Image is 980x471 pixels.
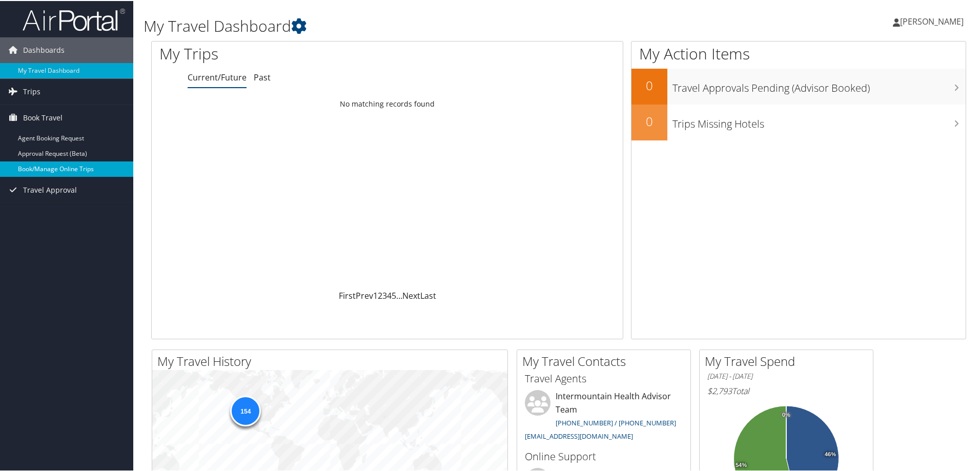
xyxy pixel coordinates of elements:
[23,104,63,130] span: Book Travel
[356,289,373,300] a: Prev
[382,289,387,300] a: 3
[230,395,261,425] div: 154
[402,289,420,300] a: Next
[159,42,419,64] h1: My Trips
[373,289,378,300] a: 1
[396,289,402,300] span: …
[23,78,40,104] span: Trips
[522,352,690,369] h2: My Travel Contacts
[525,448,683,463] h3: Online Support
[339,289,356,300] a: First
[157,352,507,369] h2: My Travel History
[705,352,873,369] h2: My Travel Spend
[672,75,966,94] h3: Travel Approvals Pending (Advisor Booked)
[525,371,683,385] h3: Travel Agents
[707,371,865,380] h6: [DATE] - [DATE]
[144,14,697,36] h1: My Travel Dashboard
[825,450,836,457] tspan: 46%
[631,42,966,64] h1: My Action Items
[736,461,747,467] tspan: 54%
[672,111,966,130] h3: Trips Missing Hotels
[520,389,688,444] li: Intermountain Health Advisor Team
[631,76,667,93] h2: 0
[707,384,865,396] h6: Total
[188,71,247,82] a: Current/Future
[893,5,974,36] a: [PERSON_NAME]
[631,104,966,139] a: 0Trips Missing Hotels
[782,411,790,417] tspan: 0%
[900,15,964,26] span: [PERSON_NAME]
[152,94,623,112] td: No matching records found
[631,112,667,129] h2: 0
[254,71,271,82] a: Past
[378,289,382,300] a: 2
[387,289,392,300] a: 4
[23,7,125,31] img: airportal-logo.png
[525,431,633,440] a: [EMAIL_ADDRESS][DOMAIN_NAME]
[631,68,966,104] a: 0Travel Approvals Pending (Advisor Booked)
[556,417,676,426] a: [PHONE_NUMBER] / [PHONE_NUMBER]
[23,36,65,62] span: Dashboards
[420,289,436,300] a: Last
[392,289,396,300] a: 5
[23,176,77,202] span: Travel Approval
[707,384,732,396] span: $2,793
